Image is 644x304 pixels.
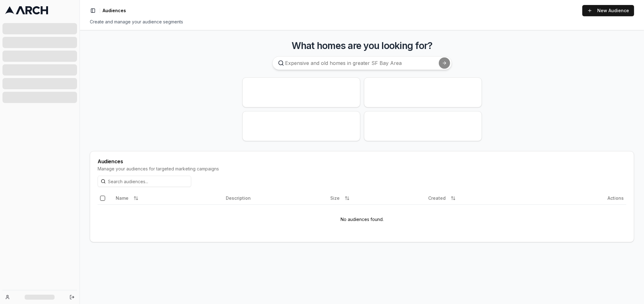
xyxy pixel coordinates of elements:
div: Manage your audiences for targeted marketing campaigns [98,166,626,172]
input: Search audiences... [98,176,191,187]
th: Actions [552,192,626,204]
a: New Audience [582,5,634,16]
span: Audiences [103,7,126,14]
input: Expensive and old homes in greater SF Bay Area [272,56,452,70]
div: Create and manage your audience segments [90,19,634,25]
div: Created [428,193,550,203]
nav: breadcrumb [103,7,126,14]
td: No audiences found. [98,204,626,234]
div: Size [330,193,423,203]
th: Description [223,192,328,204]
h3: What homes are you looking for? [90,40,634,51]
div: Name [116,193,221,203]
div: Audiences [98,159,626,164]
button: Log out [68,293,76,302]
